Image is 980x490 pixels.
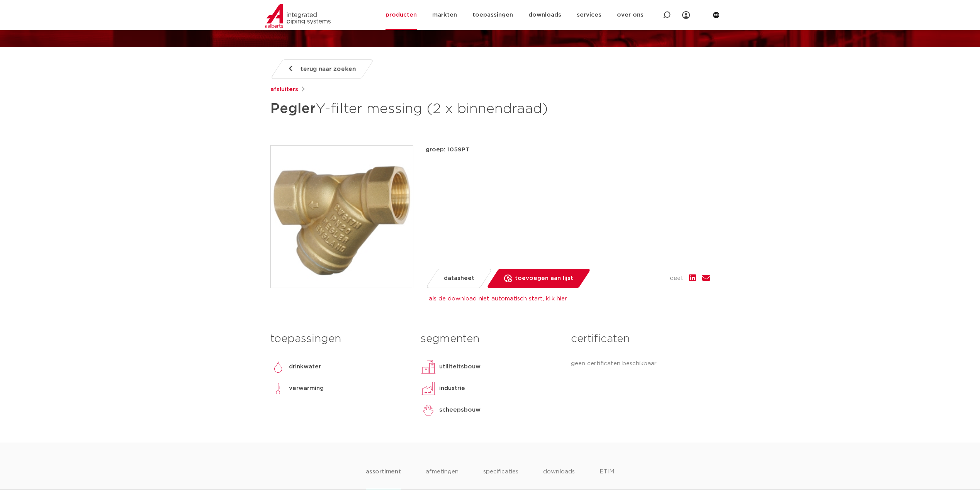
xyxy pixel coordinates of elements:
[421,381,436,396] img: industrie
[483,467,518,489] li: specificaties
[439,405,481,415] p: scheepsbouw
[301,63,356,75] span: terug naar zoeken
[270,85,298,94] a: afsluiters
[270,381,286,396] img: verwarming
[444,272,474,285] span: datasheet
[270,359,286,375] img: drinkwater
[271,146,413,288] img: Product Image for Pegler Y-filter messing (2 x binnendraad)
[289,362,321,371] p: drinkwater
[270,59,374,79] a: terug naar zoeken
[543,467,575,489] li: downloads
[366,467,401,489] li: assortiment
[289,384,324,393] p: verwarming
[439,362,481,371] p: utiliteitsbouw
[571,331,710,347] h3: certificaten
[670,274,683,283] span: deel:
[270,102,316,116] strong: Pegler
[571,359,710,368] p: geen certificaten beschikbaar
[429,296,567,302] a: als de download niet automatisch start, klik hier
[270,97,560,120] h1: Y-filter messing (2 x binnendraad)
[421,331,559,347] h3: segmenten
[439,384,465,393] p: industrie
[426,145,710,154] p: groep: 1059PT
[426,467,459,489] li: afmetingen
[270,331,409,347] h3: toepassingen
[600,467,614,489] li: ETIM
[421,359,436,375] img: utiliteitsbouw
[425,269,492,288] a: datasheet
[421,402,436,418] img: scheepsbouw
[515,272,573,285] span: toevoegen aan lijst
